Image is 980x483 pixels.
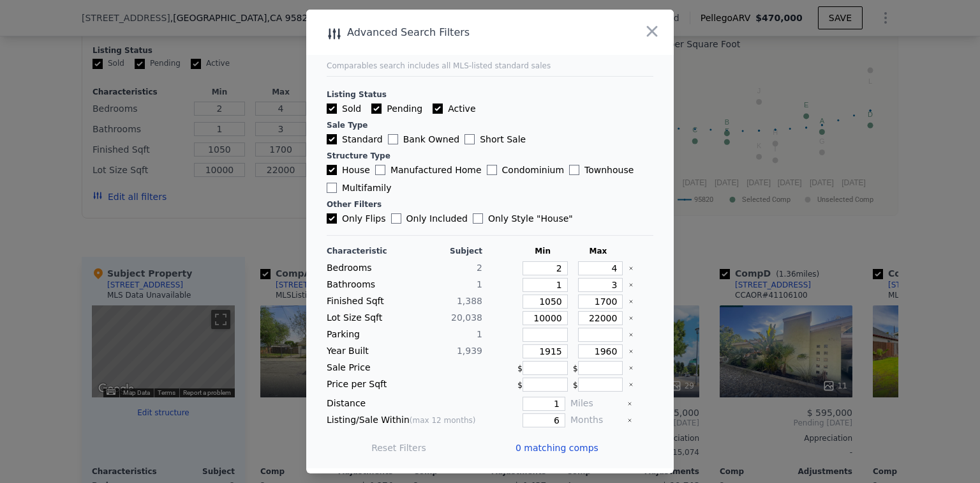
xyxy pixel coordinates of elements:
[487,164,564,176] label: Condominium
[433,103,443,114] input: Active
[327,133,383,146] label: Standard
[477,279,482,289] span: 1
[327,328,402,342] div: Parking
[569,165,579,175] input: Townhouse
[327,134,337,144] input: Standard
[573,361,623,375] div: $
[327,103,337,114] input: Sold
[517,246,568,256] div: Min
[464,134,475,144] input: Short Sale
[627,418,632,423] button: Clear
[517,378,568,392] div: $
[327,311,402,325] div: Lot Size Sqft
[410,416,476,425] span: (max 12 months)
[517,361,568,375] div: $
[473,213,483,224] input: Only Style "House"
[388,133,459,146] label: Bank Owned
[628,316,634,321] button: Clear
[327,120,653,130] div: Sale Type
[464,133,526,146] label: Short Sale
[327,413,482,427] div: Listing/Sale Within
[628,266,634,271] button: Clear
[327,261,402,275] div: Bedrooms
[327,183,337,193] input: Multifamily
[327,378,402,392] div: Price per Sqft
[628,299,634,304] button: Clear
[327,295,402,309] div: Finished Sqft
[477,263,482,273] span: 2
[327,164,370,176] label: House
[457,296,482,306] span: 1,388
[327,212,386,225] label: Only Flips
[306,24,600,42] div: Advanced Search Filters
[327,181,391,194] label: Multifamily
[628,382,634,387] button: Clear
[327,151,653,161] div: Structure Type
[375,164,482,176] label: Manufactured Home
[487,165,497,175] input: Condominium
[573,378,623,392] div: $
[327,397,482,411] div: Distance
[451,312,482,323] span: 20,038
[573,246,623,256] div: Max
[407,246,482,256] div: Subject
[327,61,653,71] div: Comparables search includes all MLS-listed standard sales
[327,361,402,375] div: Sale Price
[391,213,401,224] input: Only Included
[375,165,385,175] input: Manufactured Home
[327,213,337,224] input: Only Flips
[371,103,382,114] input: Pending
[457,346,482,356] span: 1,939
[327,199,653,210] div: Other Filters
[628,282,634,287] button: Clear
[388,134,398,144] input: Bank Owned
[628,349,634,354] button: Clear
[371,102,422,115] label: Pending
[327,165,337,175] input: House
[391,212,468,225] label: Only Included
[327,246,402,256] div: Characteristic
[327,89,653,100] div: Listing Status
[570,413,622,427] div: Months
[473,212,573,225] label: Only Style " House "
[371,441,426,454] button: Reset
[516,441,598,454] span: 0 matching comps
[477,329,482,339] span: 1
[628,365,634,371] button: Clear
[327,102,361,115] label: Sold
[628,332,634,337] button: Clear
[433,102,475,115] label: Active
[627,401,632,406] button: Clear
[569,164,634,176] label: Townhouse
[327,278,402,292] div: Bathrooms
[327,344,402,358] div: Year Built
[570,397,622,411] div: Miles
